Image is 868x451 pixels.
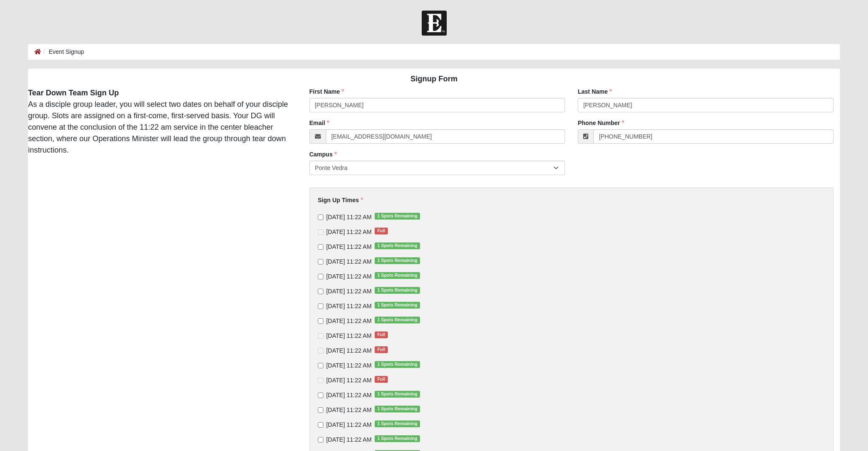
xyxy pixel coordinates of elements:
[326,392,372,398] span: [DATE] 11:22 AM
[375,420,420,427] span: 1 Spots Remaining
[318,378,323,383] input: [DATE] 11:22 AMFull
[309,87,344,96] label: First Name
[375,287,420,294] span: 1 Spots Remaining
[326,332,372,339] span: [DATE] 11:22 AM
[318,214,323,220] input: [DATE] 11:22 AM1 Spots Remaining
[318,196,363,204] label: Sign Up Times
[318,289,323,294] input: [DATE] 11:22 AM1 Spots Remaining
[326,288,372,295] span: [DATE] 11:22 AM
[375,376,388,383] span: Full
[318,244,323,250] input: [DATE] 11:22 AM1 Spots Remaining
[28,75,840,84] h4: Signup Form
[318,348,323,354] input: [DATE] 11:22 AMFull
[578,87,612,96] label: Last Name
[41,47,84,56] li: Event Signup
[318,229,323,235] input: [DATE] 11:22 AMFull
[309,119,329,127] label: Email
[318,437,323,443] input: [DATE] 11:22 AM1 Spots Remaining
[318,318,323,324] input: [DATE] 11:22 AM1 Spots Remaining
[375,346,388,353] span: Full
[375,302,420,309] span: 1 Spots Remaining
[318,393,323,398] input: [DATE] 11:22 AM1 Spots Remaining
[375,317,420,323] span: 1 Spots Remaining
[318,407,323,413] input: [DATE] 11:22 AM1 Spots Remaining
[375,435,420,442] span: 1 Spots Remaining
[318,303,323,309] input: [DATE] 11:22 AM1 Spots Remaining
[375,391,420,398] span: 1 Spots Remaining
[375,331,388,338] span: Full
[375,406,420,412] span: 1 Spots Remaining
[375,361,420,368] span: 1 Spots Remaining
[326,214,372,220] span: [DATE] 11:22 AM
[326,377,372,384] span: [DATE] 11:22 AM
[318,363,323,368] input: [DATE] 11:22 AM1 Spots Remaining
[326,406,372,413] span: [DATE] 11:22 AM
[326,317,372,324] span: [DATE] 11:22 AM
[326,228,372,235] span: [DATE] 11:22 AM
[22,87,297,156] div: As a disciple group leader, you will select two dates on behalf of your disciple group. Slots are...
[318,274,323,279] input: [DATE] 11:22 AM1 Spots Remaining
[326,421,372,428] span: [DATE] 11:22 AM
[326,303,372,309] span: [DATE] 11:22 AM
[422,11,447,36] img: Church of Eleven22 Logo
[326,273,372,280] span: [DATE] 11:22 AM
[318,333,323,339] input: [DATE] 11:22 AMFull
[326,258,372,265] span: [DATE] 11:22 AM
[326,347,372,354] span: [DATE] 11:22 AM
[318,259,323,264] input: [DATE] 11:22 AM1 Spots Remaining
[375,272,420,279] span: 1 Spots Remaining
[326,436,372,443] span: [DATE] 11:22 AM
[375,228,388,234] span: Full
[309,150,337,159] label: Campus
[326,362,372,369] span: [DATE] 11:22 AM
[375,257,420,264] span: 1 Spots Remaining
[318,422,323,428] input: [DATE] 11:22 AM1 Spots Remaining
[326,243,372,250] span: [DATE] 11:22 AM
[28,89,119,97] strong: Tear Down Team Sign Up
[375,242,420,249] span: 1 Spots Remaining
[578,119,624,127] label: Phone Number
[375,213,420,220] span: 1 Spots Remaining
